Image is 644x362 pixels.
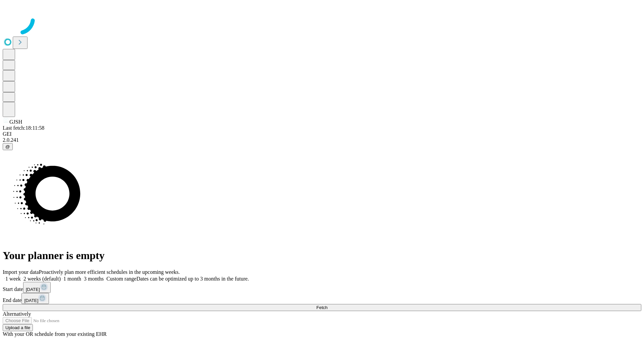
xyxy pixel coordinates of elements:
[3,293,641,304] div: End date
[23,276,61,282] span: 2 weeks (default)
[5,144,10,149] span: @
[84,276,104,282] span: 3 months
[63,276,81,282] span: 1 month
[3,131,641,137] div: GEI
[5,276,21,282] span: 1 week
[3,143,13,150] button: @
[3,282,641,293] div: Start date
[21,293,49,304] button: [DATE]
[3,324,33,331] button: Upload a file
[3,311,31,317] span: Alternatively
[3,331,107,337] span: With your OR schedule from your existing EHR
[106,276,136,282] span: Custom range
[316,305,327,310] span: Fetch
[26,287,40,292] span: [DATE]
[39,269,180,275] span: Proactively plan more efficient schedules in the upcoming weeks.
[3,269,39,275] span: Import your data
[3,304,641,311] button: Fetch
[137,276,249,282] span: Dates can be optimized up to 3 months in the future.
[9,119,22,125] span: GJSH
[3,125,44,131] span: Last fetch: 18:11:58
[3,137,641,143] div: 2.0.241
[24,298,38,303] span: [DATE]
[23,282,51,293] button: [DATE]
[3,249,641,262] h1: Your planner is empty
